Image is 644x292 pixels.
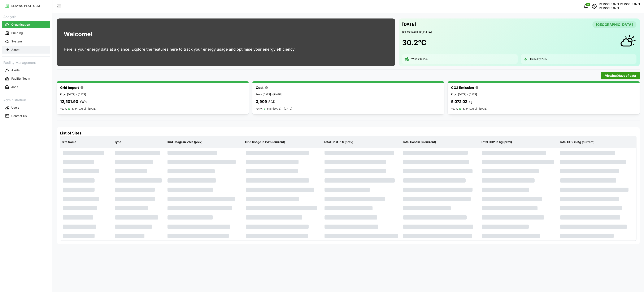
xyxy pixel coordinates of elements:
[2,59,50,65] p: Facility Management
[451,85,474,90] p: CO2 Emission
[11,68,20,72] p: Alerts
[323,137,400,147] p: Total Cost in $ (prev)
[244,137,321,147] p: Grid Usage in kWh (current)
[166,137,243,147] p: Grid Usage in kWh (prev)
[2,75,50,83] button: Facility Team
[2,83,50,91] a: Jobs
[402,21,416,28] p: [DATE]
[11,31,23,35] p: Building
[2,20,50,29] a: Organisation
[402,30,636,34] p: [GEOGRAPHIC_DATA]
[599,2,640,6] p: [PERSON_NAME] [PERSON_NAME]
[2,66,50,75] a: Alerts
[64,30,93,39] h1: Welcome!
[480,137,557,147] p: Total CO2 in Kg (prev)
[60,93,245,97] p: From [DATE] - [DATE]
[582,2,590,11] button: notifications
[256,99,267,105] p: 3,909
[469,99,473,104] p: kg
[2,37,50,46] a: System
[256,93,441,97] p: From [DATE] - [DATE]
[451,107,458,110] p: -0.1%
[2,103,50,112] a: Users
[2,2,50,10] button: RESYNC PLATFORM
[60,99,78,105] p: 12,501.90
[11,22,30,27] p: Organisation
[2,2,50,10] a: RESYNC PLATFORM
[2,29,50,37] button: Building
[11,48,19,52] p: Asset
[558,137,635,147] p: Total CO2 in Kg (current)
[2,46,50,54] button: Asset
[2,13,50,20] p: Analysis
[71,107,96,111] p: over [DATE] - [DATE]
[596,21,633,28] span: [GEOGRAPHIC_DATA]
[2,46,50,54] a: Asset
[267,107,292,111] p: over [DATE] - [DATE]
[11,114,27,118] p: Contact Us
[605,72,636,79] span: Viewing 7 days of data
[2,75,50,83] a: Facility Team
[530,57,547,61] p: Humidity: 73 %
[11,39,22,43] p: System
[2,97,50,103] p: Administration
[256,107,263,110] p: -0.1%
[2,83,50,91] button: Jobs
[11,105,19,110] p: Users
[462,107,487,111] p: over [DATE] - [DATE]
[79,99,87,104] p: kWh
[590,2,599,11] button: schedule
[587,3,589,6] span: 0
[451,99,467,105] p: 5,072.02
[2,112,50,120] button: Contact Us
[402,38,426,47] h1: 30.2 °C
[2,104,50,111] button: Users
[113,137,164,147] p: Type
[60,130,636,136] h4: List of Sites
[268,99,275,104] p: SGD
[451,93,636,97] p: From [DATE] - [DATE]
[2,38,50,45] button: System
[599,6,640,10] p: [PERSON_NAME]
[61,137,112,147] p: Site Name
[11,85,18,89] p: Jobs
[256,85,264,90] p: Cost
[2,21,50,28] button: Organisation
[411,57,427,61] p: Wind: 2.63 m/s
[2,67,50,74] button: Alerts
[2,29,50,37] a: Building
[11,76,30,81] p: Facility Team
[401,137,478,147] p: Total Cost in $ (current)
[11,4,40,8] p: RESYNC PLATFORM
[60,107,67,110] p: -0.1%
[60,85,79,90] p: Grid Import
[2,112,50,120] a: Contact Us
[601,72,640,79] button: Viewing7days of data
[64,46,296,52] p: Here is your energy data at a glance. Explore the features here to track your energy usage and op...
